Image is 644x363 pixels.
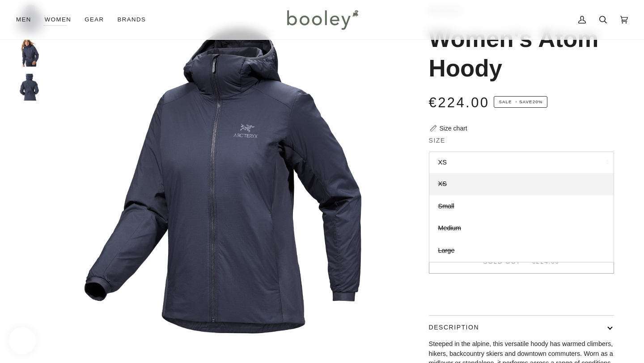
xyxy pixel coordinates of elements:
img: Women's Atom Hoody [16,40,43,67]
div: Women's Atom Hoody [47,5,398,356]
span: XS [438,180,447,187]
img: Women&#39;s Atom Hoody [47,5,398,356]
span: Save [494,96,547,108]
span: 20% [533,99,543,104]
span: Large [438,247,455,254]
span: Women [45,15,71,24]
span: Sale [499,99,512,104]
a: Large [429,240,614,262]
span: Medium [438,224,461,232]
span: Size [429,136,445,145]
em: • [514,99,520,104]
button: XS [429,152,614,173]
span: Gear [85,15,104,24]
span: Men [16,15,31,24]
span: Brands [117,15,146,24]
a: Small [429,195,614,218]
span: Small [438,203,454,210]
iframe: Button to open loyalty program pop-up [9,327,36,354]
img: Women's Atom Hoody [16,74,43,101]
span: €224.00 [429,95,490,110]
a: Medium [429,217,614,240]
button: Description [429,316,614,339]
h1: Women's Atom Hoody [429,24,607,83]
div: Size chart [440,124,467,133]
a: XS [429,173,614,195]
img: Booley [283,7,361,33]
